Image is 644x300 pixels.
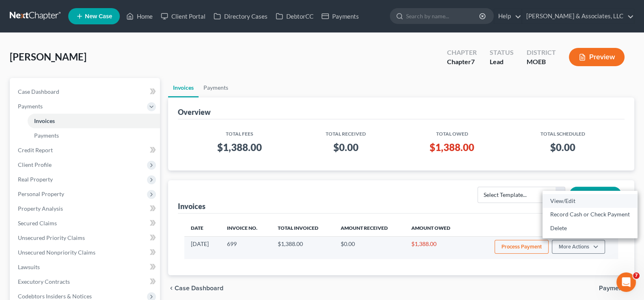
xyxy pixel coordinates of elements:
[168,285,175,291] i: chevron_left
[569,48,625,66] button: Preview
[599,285,628,291] span: Payments
[295,126,397,138] th: Total Received
[334,220,405,236] th: Amount Received
[495,240,549,254] button: Process Payment
[11,274,160,289] a: Executory Contracts
[405,236,466,259] td: $1,388.00
[10,51,86,63] span: [PERSON_NAME]
[490,57,514,67] div: Lead
[11,260,160,274] a: Lawsuits
[494,9,521,24] a: Help
[447,57,477,67] div: Chapter
[28,114,160,128] a: Invoices
[18,220,57,227] span: Secured Claims
[18,249,95,256] span: Unsecured Nonpriority Claims
[272,9,318,24] a: DebtorCC
[522,9,634,24] a: [PERSON_NAME] & Associates, LLC
[11,216,160,231] a: Secured Claims
[168,78,199,97] a: Invoices
[191,141,288,154] h3: $1,388.00
[18,278,70,285] span: Executory Contracts
[527,48,556,57] div: District
[490,48,514,57] div: Status
[11,143,160,158] a: Credit Report
[11,231,160,245] a: Unsecured Priority Claims
[210,9,272,24] a: Directory Cases
[406,9,480,24] input: Search by name...
[184,220,220,236] th: Date
[334,236,405,259] td: $0.00
[466,220,618,236] th: Actions
[18,103,43,110] span: Payments
[220,220,271,236] th: Invoice No.
[34,117,55,124] span: Invoices
[508,126,618,138] th: Total Scheduled
[447,48,477,57] div: Chapter
[220,236,271,259] td: 699
[542,221,638,235] a: Delete
[122,9,157,24] a: Home
[271,236,334,259] td: $1,388.00
[18,147,53,153] span: Credit Report
[471,58,475,65] span: 7
[527,57,556,67] div: MOEB
[28,128,160,143] a: Payments
[542,207,638,221] a: Record Cash or Check Payment
[514,141,612,154] h3: $0.00
[11,245,160,260] a: Unsecured Nonpriority Claims
[301,141,390,154] h3: $0.00
[18,176,53,183] span: Real Property
[405,220,466,236] th: Amount Owed
[633,272,640,279] span: 7
[157,9,210,24] a: Client Portal
[318,9,363,24] a: Payments
[542,191,638,238] div: More Actions
[11,201,160,216] a: Property Analysis
[403,141,501,154] h3: $1,388.00
[271,220,334,236] th: Total Invoiced
[397,126,507,138] th: Total Owed
[569,187,621,202] button: New Invoice
[18,205,63,212] span: Property Analysis
[18,161,52,168] span: Client Profile
[18,293,92,300] span: Codebtors Insiders & Notices
[11,84,160,99] a: Case Dashboard
[178,201,205,211] div: Invoices
[34,132,59,139] span: Payments
[542,194,638,208] a: View/Edit
[18,190,64,197] span: Personal Property
[184,126,295,138] th: Total Fees
[168,285,223,291] button: chevron_left Case Dashboard
[85,13,112,19] span: New Case
[616,272,636,292] iframe: Intercom live chat
[18,88,59,95] span: Case Dashboard
[599,285,634,291] button: Payments chevron_right
[175,285,223,291] span: Case Dashboard
[178,107,211,117] div: Overview
[552,240,605,254] button: More Actions
[18,263,40,270] span: Lawsuits
[18,234,85,241] span: Unsecured Priority Claims
[199,78,233,97] a: Payments
[184,236,220,259] td: [DATE]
